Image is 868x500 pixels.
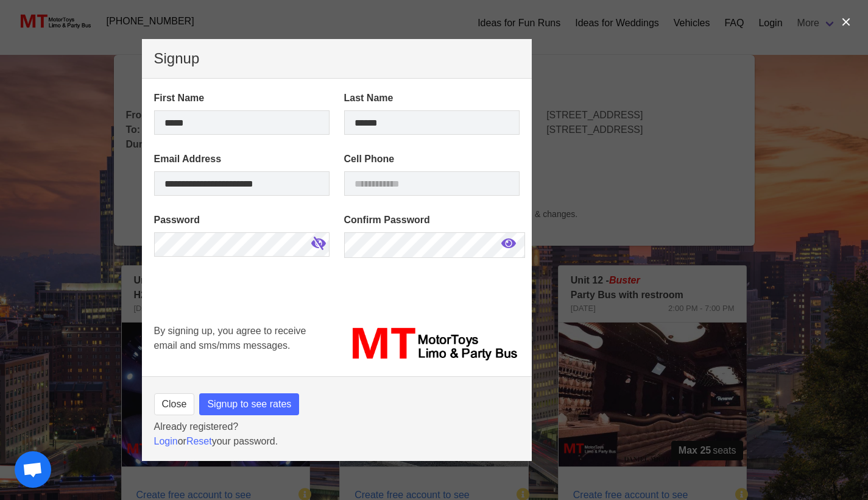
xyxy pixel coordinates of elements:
a: Login [154,436,178,446]
p: or your password. [154,434,520,449]
a: Reset [186,436,212,446]
label: Email Address [154,152,330,166]
label: Cell Phone [344,152,520,166]
iframe: reCAPTCHA [154,275,339,366]
div: Open chat [15,451,51,488]
div: By signing up, you agree to receive email and sms/mms messages. [147,316,337,371]
img: MT_logo_name.png [344,324,520,364]
button: Close [154,393,195,415]
button: Signup to see rates [199,393,299,415]
p: Already registered? [154,420,520,434]
label: Confirm Password [344,213,520,227]
span: Signup to see rates [207,397,291,412]
p: Signup [154,51,520,66]
label: Password [154,213,330,227]
label: Last Name [344,91,520,105]
label: First Name [154,91,330,105]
